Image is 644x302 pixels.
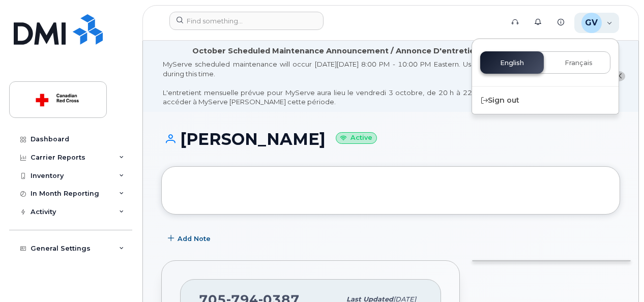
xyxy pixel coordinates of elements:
span: Français [565,59,593,67]
h1: [PERSON_NAME] [161,130,620,148]
small: Active [336,132,377,144]
button: Add Note [161,230,219,248]
div: Sign out [472,91,619,110]
span: Add Note [178,234,211,244]
div: MyServe scheduled maintenance will occur [DATE][DATE] 8:00 PM - 10:00 PM Eastern. Users will be u... [163,59,599,107]
div: October Scheduled Maintenance Announcement / Annonce D'entretient Prévue Pour octobre [192,46,570,56]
